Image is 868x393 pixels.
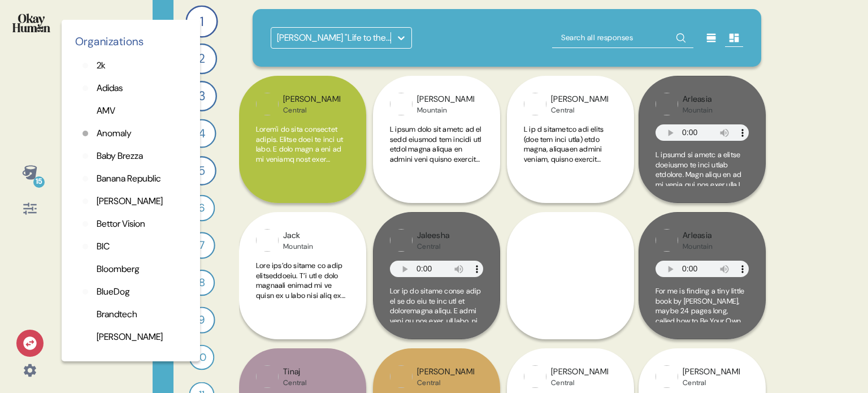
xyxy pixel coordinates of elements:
p: Anomaly [97,127,132,140]
div: Central [551,106,608,115]
div: [PERSON_NAME] [417,93,474,106]
p: Bettor Vision [97,217,145,231]
div: Organizations [71,33,149,50]
p: 2k [97,59,106,72]
div: Tinaj [283,366,306,378]
div: Central [417,378,474,387]
p: Banana Republic [97,172,161,185]
div: Mountain [283,242,313,251]
p: [PERSON_NAME] [97,195,163,208]
p: Baby Brezza [97,149,143,163]
p: Bloomberg [97,262,140,276]
div: 1 [185,5,218,37]
div: Central [417,242,449,251]
div: [PERSON_NAME] [417,366,474,378]
div: 10 [189,345,215,370]
div: Arleasia [683,230,713,242]
div: 15 [33,176,45,188]
div: 9 [188,306,215,333]
div: [PERSON_NAME] [683,366,740,378]
div: Mountain [683,106,713,115]
div: Central [283,106,340,115]
input: Search all responses [552,28,693,48]
p: BIC [97,240,110,253]
div: 5 [187,156,216,185]
p: Brandtech [97,308,137,321]
div: Central [683,378,740,387]
p: [PERSON_NAME] [97,330,163,344]
div: 6 [189,195,215,222]
div: Central [551,378,608,387]
div: Jack [283,230,313,242]
div: Mountain [417,106,474,115]
div: Mountain [683,242,713,251]
div: [PERSON_NAME] [551,366,608,378]
div: [PERSON_NAME] [283,93,340,106]
p: BlueDog [97,285,130,299]
div: 7 [188,232,215,259]
img: okayhuman.3b1b6348.png [12,14,50,32]
div: 8 [189,270,215,296]
div: 4 [187,119,216,148]
div: 3 [186,81,217,111]
p: AMV [97,104,115,118]
div: [PERSON_NAME] [551,93,608,106]
div: Central [283,378,306,387]
p: Adidas [97,81,123,95]
div: [PERSON_NAME] "Life to the Fullest" Observations [277,31,392,45]
div: 2 [186,44,217,74]
div: Jaleesha [417,230,449,242]
div: Arleasia [683,93,713,106]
